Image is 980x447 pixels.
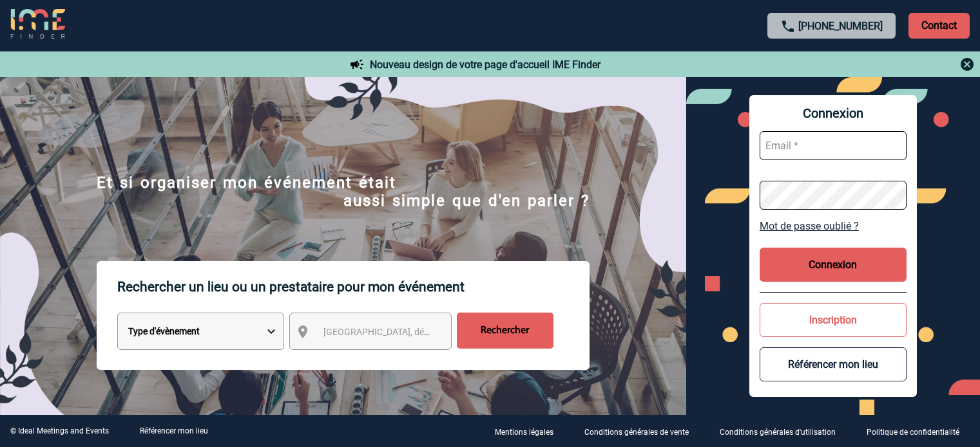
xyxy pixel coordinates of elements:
[709,425,856,437] a: Conditions générales d'utilisation
[856,425,980,437] a: Politique de confidentialité
[485,425,574,437] a: Mentions légales
[323,327,503,337] span: [GEOGRAPHIC_DATA], département, région...
[760,220,907,232] a: Mot de passe oublié ?
[584,428,689,437] p: Conditions générales de vente
[867,428,959,437] p: Politique de confidentialité
[720,428,836,437] p: Conditions générales d'utilisation
[760,248,907,282] button: Connexion
[760,131,907,160] input: Email *
[574,425,709,437] a: Conditions générales de vente
[908,13,970,39] p: Contact
[10,426,109,435] div: © Ideal Meetings and Events
[760,303,907,337] button: Inscription
[117,261,590,313] p: Rechercher un lieu ou un prestataire pour mon événement
[798,20,883,32] a: [PHONE_NUMBER]
[457,313,553,349] input: Rechercher
[495,428,553,437] p: Mentions légales
[760,347,907,381] button: Référencer mon lieu
[140,426,208,435] a: Référencer mon lieu
[780,19,796,34] img: call-24-px.png
[760,105,907,121] span: Connexion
